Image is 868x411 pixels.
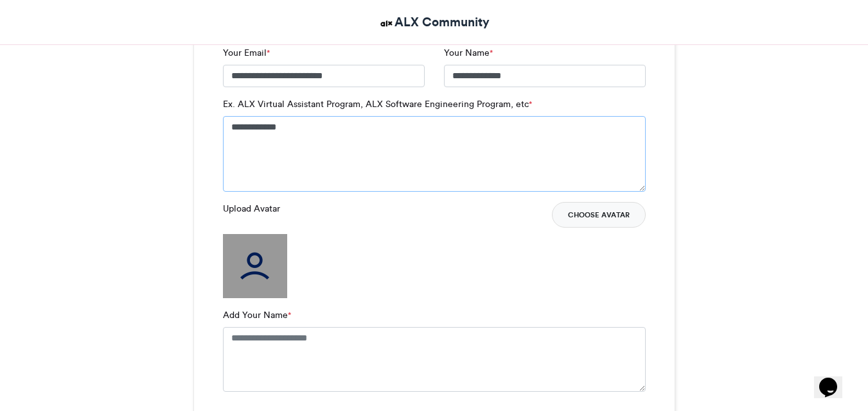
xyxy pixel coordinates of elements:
img: ALX Community [378,15,394,31]
label: Your Email [223,46,270,60]
label: Your Name [444,46,493,60]
label: Ex. ALX Virtual Assistant Program, ALX Software Engineering Program, etc [223,97,532,111]
iframe: chat widget [814,360,855,398]
label: Add Your Name [223,308,291,322]
a: ALX Community [378,13,490,31]
label: Upload Avatar [223,202,280,215]
img: user_filled.png [223,234,287,298]
button: Choose Avatar [552,202,646,228]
